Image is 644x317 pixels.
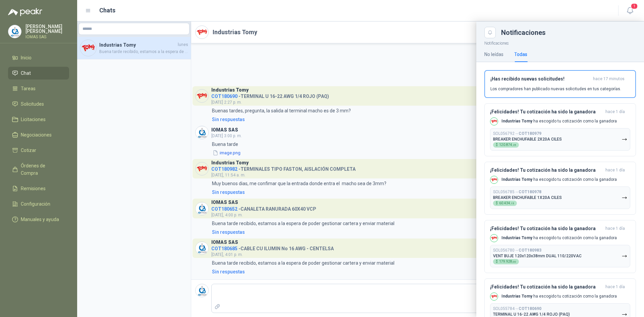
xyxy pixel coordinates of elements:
p: ha escogido tu cotización como la ganadora [501,235,617,241]
p: SOL056792 → [493,131,541,136]
h3: ¡Felicidades! Tu cotización ha sido la ganadora [490,109,603,115]
span: 1 [631,3,638,9]
b: COT180983 [519,248,541,253]
p: Notificaciones [476,38,644,47]
span: Chat [21,69,31,77]
span: hace 1 día [605,167,625,173]
span: Configuración [21,200,50,208]
p: SOL055784 → [493,306,541,311]
span: Remisiones [21,185,46,192]
button: Close [484,27,496,38]
b: Industrias Tomy [501,294,532,299]
span: Órdenes de Compra [21,162,63,177]
span: 120.874 [499,143,516,147]
button: SOL056792→COT180979BREAKER ENCHUFABLE 2X20A CILES$120.874,25 [490,128,630,151]
button: 1 [624,5,636,17]
span: 179.928 [499,260,516,263]
span: 60.434 [499,202,514,205]
h3: ¡Felicidades! Tu cotización ha sido la ganadora [490,167,603,173]
img: Company Logo [490,118,498,125]
a: Solicitudes [8,98,69,110]
span: hace 17 minutos [593,76,625,82]
h3: ¡Has recibido nuevas solicitudes! [490,76,590,82]
span: Licitaciones [21,116,46,123]
a: Órdenes de Compra [8,159,69,179]
p: IOMAS SAS [25,35,69,39]
p: VENT BUJE 120x120x38mm DUAL 110/220VAC [493,254,582,258]
h3: ¡Felicidades! Tu cotización ha sido la ganadora [490,284,603,290]
p: BREAKER ENCHUFABLE 1X20A CILES [493,195,562,200]
b: Industrias Tomy [501,119,532,123]
a: Cotizar [8,144,69,157]
button: ¡Felicidades! Tu cotización ha sido la ganadorahace 1 día Company LogoIndustrias Tomy ha escogido... [484,162,636,215]
p: TERMINAL U 16-22 AWG 1/4 ROJO (PAQ) [493,312,570,317]
span: Solicitudes [21,100,44,108]
p: [PERSON_NAME] [PERSON_NAME] [25,24,69,34]
b: COT180978 [519,190,541,194]
a: Tareas [8,82,69,95]
img: Company Logo [8,25,21,38]
img: Company Logo [490,176,498,183]
div: $ [493,259,519,264]
b: COT180979 [519,131,541,136]
img: Company Logo [490,293,498,300]
p: SOL056785 → [493,190,541,195]
div: Todas [514,51,527,58]
p: ha escogido tu cotización como la ganadora [501,118,617,124]
button: SOL056780→COT180983VENT BUJE 120x120x38mm DUAL 110/220VAC$179.928,00 [490,245,630,267]
p: SOL056780 → [493,248,541,253]
img: Company Logo [490,234,498,242]
span: ,25 [512,144,516,147]
span: hace 1 día [605,284,625,290]
div: No leídas [484,51,503,58]
img: Logo peakr [8,8,42,16]
span: hace 1 día [605,109,625,115]
b: Industrias Tomy [501,177,532,182]
a: Manuales y ayuda [8,213,69,226]
span: ,15 [510,202,514,205]
p: Los compradores han publicado nuevas solicitudes en tus categorías. [490,86,621,92]
div: $ [493,201,517,206]
span: Inicio [21,54,32,61]
p: ha escogido tu cotización como la ganadora [501,177,617,182]
button: ¡Felicidades! Tu cotización ha sido la ganadorahace 1 día Company LogoIndustrias Tomy ha escogido... [484,220,636,273]
b: Industrias Tomy [501,235,532,240]
span: Cotizar [21,147,36,154]
span: Manuales y ayuda [21,216,59,223]
h1: Chats [99,6,115,15]
h3: ¡Felicidades! Tu cotización ha sido la ganadora [490,226,603,231]
div: Notificaciones [501,29,636,36]
a: Negociaciones [8,128,69,141]
div: $ [493,142,519,148]
button: ¡Has recibido nuevas solicitudes!hace 17 minutos Los compradores han publicado nuevas solicitudes... [484,70,636,98]
button: ¡Felicidades! Tu cotización ha sido la ganadorahace 1 día Company LogoIndustrias Tomy ha escogido... [484,103,636,156]
a: Configuración [8,198,69,210]
p: BREAKER ENCHUFABLE 2X20A CILES [493,137,562,142]
a: Chat [8,67,69,80]
span: Negociaciones [21,131,52,139]
p: ha escogido tu cotización como la ganadora [501,294,617,299]
a: Licitaciones [8,113,69,126]
button: SOL056785→COT180978BREAKER ENCHUFABLE 1X20A CILES$60.434,15 [490,187,630,209]
span: ,00 [512,260,516,263]
b: COT180690 [519,306,541,311]
span: hace 1 día [605,226,625,231]
span: Tareas [21,85,36,92]
a: Inicio [8,51,69,64]
a: Remisiones [8,182,69,195]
